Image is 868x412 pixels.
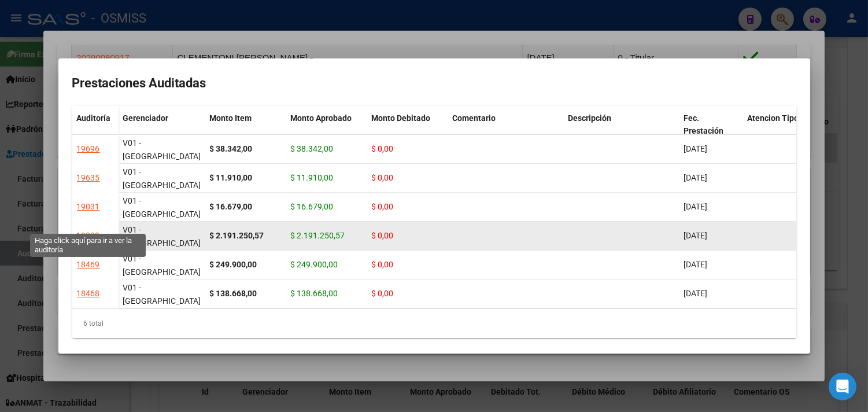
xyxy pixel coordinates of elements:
[372,202,394,211] span: $ 0,00
[291,113,352,123] span: Monto Aprobado
[72,106,119,154] datatable-header-cell: Auditoría
[77,200,100,214] div: 19031
[684,144,708,153] span: [DATE]
[72,309,796,338] div: 6 total
[123,138,201,161] span: V01 - [GEOGRAPHIC_DATA]
[291,144,334,153] span: $ 38.342,00
[372,231,394,240] span: $ 0,00
[123,283,201,306] span: V01 - [GEOGRAPHIC_DATA]
[286,106,367,154] datatable-header-cell: Monto Aprobado
[210,113,252,123] span: Monto Item
[684,202,708,211] span: [DATE]
[568,113,612,123] span: Descripción
[210,202,253,211] strong: $ 16.679,00
[684,231,708,240] span: [DATE]
[372,260,394,269] span: $ 0,00
[291,231,345,240] span: $ 2.191.250,57
[77,229,100,242] div: 18839
[291,289,338,298] span: $ 138.668,00
[453,113,496,123] span: Comentario
[119,106,205,154] datatable-header-cell: Gerenciador
[564,106,679,154] datatable-header-cell: Descripción
[684,260,708,269] span: [DATE]
[291,202,334,211] span: $ 16.679,00
[679,106,743,154] datatable-header-cell: Fec. Prestación
[829,373,856,400] div: Open Intercom Messenger
[367,106,448,154] datatable-header-cell: Monto Debitado
[210,289,257,298] strong: $ 138.668,00
[372,113,431,123] span: Monto Debitado
[123,113,169,123] span: Gerenciador
[291,260,338,269] span: $ 249.900,00
[291,173,334,182] span: $ 11.910,00
[684,173,708,182] span: [DATE]
[123,196,201,219] span: V01 - [GEOGRAPHIC_DATA]
[77,287,100,300] div: 18468
[210,231,264,240] strong: $ 2.191.250,57
[210,144,253,153] strong: $ 38.342,00
[743,106,807,154] datatable-header-cell: Atencion Tipo
[210,260,257,269] strong: $ 249.900,00
[77,142,100,156] div: 19696
[684,113,724,136] span: Fec. Prestación
[684,289,708,298] span: [DATE]
[123,254,201,277] span: V01 - [GEOGRAPHIC_DATA]
[123,225,201,248] span: V01 - [GEOGRAPHIC_DATA]
[205,106,286,154] datatable-header-cell: Monto Item
[77,258,100,271] div: 18469
[77,171,100,185] div: 19635
[72,72,796,94] h2: Prestaciones Auditadas
[210,173,253,182] strong: $ 11.910,00
[748,113,799,123] span: Atencion Tipo
[123,167,201,190] span: V01 - [GEOGRAPHIC_DATA]
[372,289,394,298] span: $ 0,00
[448,106,564,154] datatable-header-cell: Comentario
[77,113,111,123] span: Auditoría
[372,144,394,153] span: $ 0,00
[372,173,394,182] span: $ 0,00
